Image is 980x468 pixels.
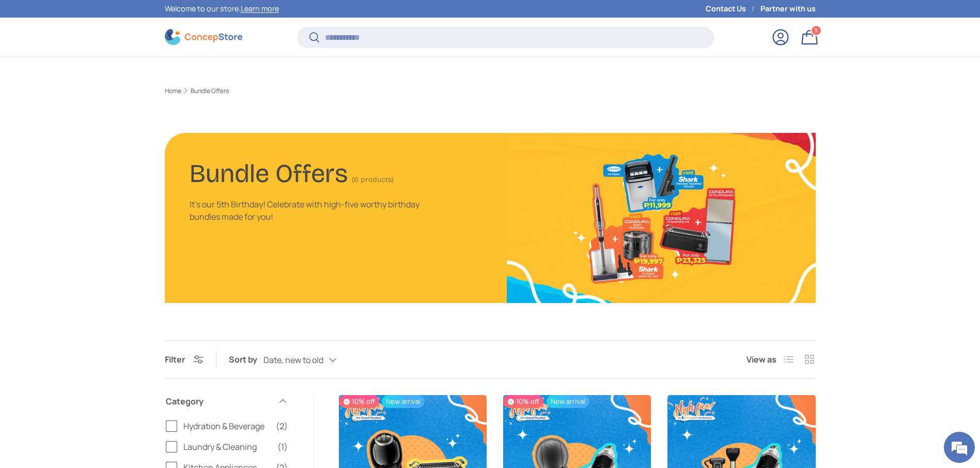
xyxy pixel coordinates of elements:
[382,395,425,408] span: New arrival
[263,351,357,369] button: Date, new to old
[165,29,242,45] img: ConcepStore
[503,395,543,408] span: 10% off
[263,355,323,365] span: Date, new to old
[746,353,776,366] span: View as
[277,441,288,453] span: (1)
[165,354,185,365] span: Filter
[165,3,279,14] p: Welcome to our store.
[183,441,271,453] span: Laundry & Cleaning
[229,353,263,366] label: Sort by
[165,354,204,365] button: Filter
[190,198,449,223] p: It's our 5th Birthday! Celebrate with high-five worthy birthday bundles made for you!
[165,88,181,94] a: Home
[165,86,816,96] nav: Breadcrumbs
[547,395,589,408] span: New arrival
[166,383,288,420] summary: Category
[706,3,760,14] a: Contact Us
[276,420,288,432] span: (2)
[352,175,394,184] span: (6 products)
[760,3,816,14] a: Partner with us
[815,26,817,34] span: 1
[190,154,348,189] h1: Bundle Offers
[191,88,229,94] a: Bundle Offers
[166,395,271,407] span: Category
[241,4,279,13] a: Learn more
[183,420,270,432] span: Hydration & Beverage
[507,133,816,304] img: Bundle Offers
[339,395,379,408] span: 10% off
